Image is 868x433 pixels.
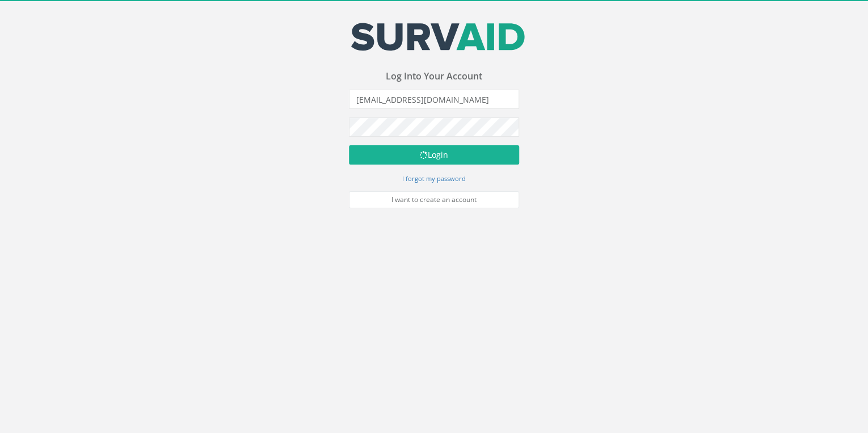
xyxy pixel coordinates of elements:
a: I want to create an account [349,191,519,208]
a: I forgot my password [402,173,466,183]
button: Login [349,145,519,165]
input: Email [349,90,519,109]
small: I forgot my password [402,174,466,183]
h3: Log Into Your Account [349,72,519,82]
